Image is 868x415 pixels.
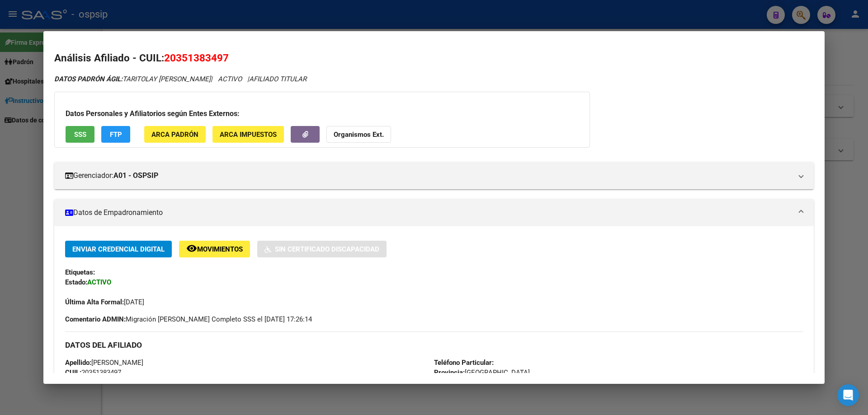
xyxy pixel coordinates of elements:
strong: Estado: [65,278,87,286]
span: [DATE] [65,298,144,306]
span: 20351383497 [65,368,121,377]
h3: DATOS DEL AFILIADO [65,340,803,350]
h3: Datos Personales y Afiliatorios según Entes Externos: [66,108,579,119]
strong: CUIL: [65,368,81,377]
mat-expansion-panel-header: Gerenciador:A01 - OSPSIP [54,162,814,189]
span: [GEOGRAPHIC_DATA] [434,368,530,377]
button: Enviar Credencial Digital [65,241,172,257]
button: SSS [66,126,94,143]
span: Enviar Credencial Digital [72,245,165,253]
mat-panel-title: Gerenciador: [65,170,792,181]
button: Organismos Ext. [326,126,391,143]
strong: Etiquetas: [65,268,95,276]
strong: DATOS PADRÓN ÁGIL: [54,75,123,83]
button: ARCA Padrón [144,126,206,143]
span: Sin Certificado Discapacidad [275,245,379,253]
strong: Comentario ADMIN: [65,315,126,323]
strong: A01 - OSPSIP [113,170,158,181]
span: ARCA Padrón [151,131,198,139]
span: ARCA Impuestos [220,131,277,139]
span: Movimientos [197,245,243,253]
strong: Última Alta Formal: [65,298,124,306]
strong: Apellido: [65,359,91,367]
strong: Organismos Ext. [334,131,384,139]
h2: Análisis Afiliado - CUIL: [54,51,814,66]
div: Open Intercom Messenger [837,384,859,406]
strong: Teléfono Particular: [434,359,494,367]
i: | ACTIVO | [54,75,307,83]
span: TARITOLAY [PERSON_NAME] [54,75,211,83]
button: FTP [101,126,130,143]
span: Migración [PERSON_NAME] Completo SSS el [DATE] 17:26:14 [65,314,312,324]
span: FTP [110,131,122,139]
strong: Provincia: [434,368,465,377]
span: AFILIADO TITULAR [249,75,307,83]
span: [PERSON_NAME] [65,359,143,367]
mat-icon: remove_red_eye [186,243,197,254]
span: 20351383497 [164,52,229,64]
span: SSS [74,131,86,139]
mat-panel-title: Datos de Empadronamiento [65,207,792,218]
strong: ACTIVO [87,278,111,286]
button: Sin Certificado Discapacidad [257,241,387,257]
button: Movimientos [179,241,250,257]
mat-expansion-panel-header: Datos de Empadronamiento [54,199,814,226]
button: ARCA Impuestos [212,126,284,143]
